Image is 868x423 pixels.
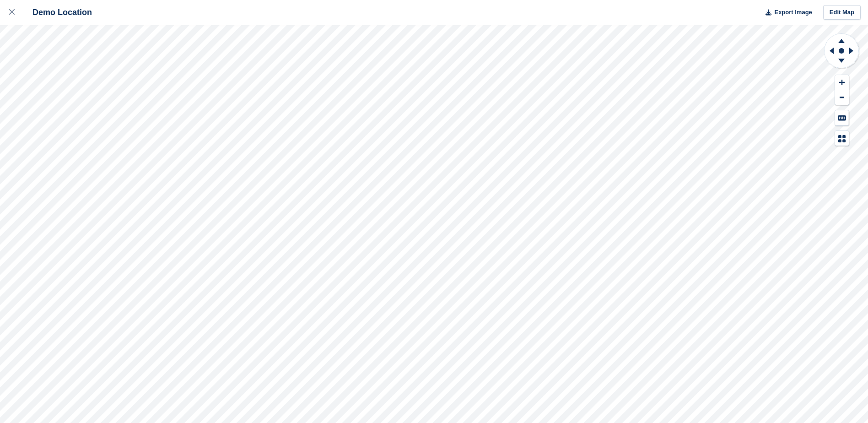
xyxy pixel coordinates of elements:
[774,8,812,17] span: Export Image
[835,90,849,105] button: Zoom Out
[823,5,861,20] a: Edit Map
[760,5,812,20] button: Export Image
[835,75,849,90] button: Zoom In
[835,110,849,125] button: Keyboard Shortcuts
[835,131,849,146] button: Map Legend
[24,7,92,18] div: Demo Location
